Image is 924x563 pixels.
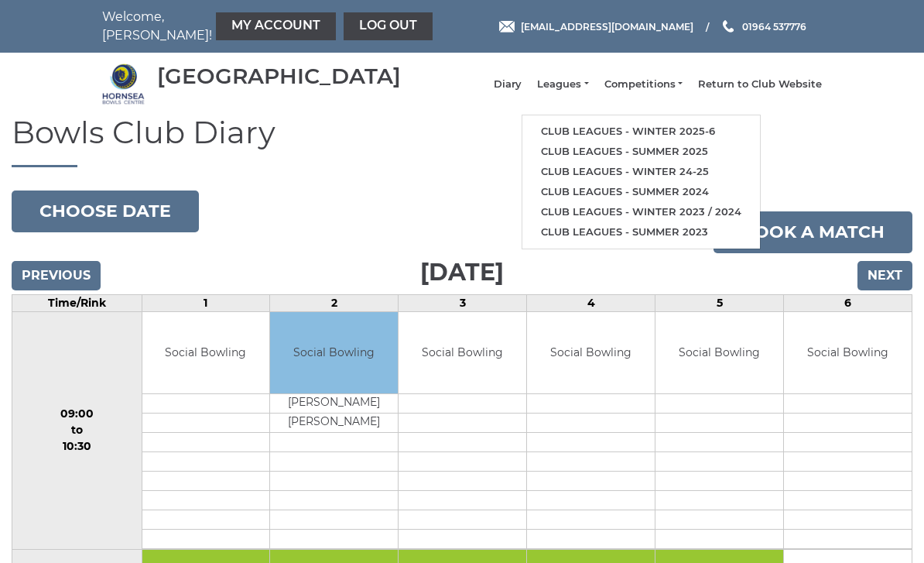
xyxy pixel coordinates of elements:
[522,182,760,202] a: Club leagues - Summer 2024
[270,413,398,432] td: [PERSON_NAME]
[399,295,527,312] td: 3
[784,312,912,393] td: Social Bowling
[12,191,199,232] button: Choose date
[527,295,655,312] td: 4
[655,312,783,393] td: Social Bowling
[742,20,806,32] span: 01964 537776
[399,312,526,393] td: Social Bowling
[12,115,912,167] h1: Bowls Club Diary
[270,393,398,413] td: [PERSON_NAME]
[720,19,806,34] a: Phone us 01964 537776
[522,115,761,249] ul: Leagues
[784,295,912,312] td: 6
[522,162,760,182] a: Club leagues - Winter 24-25
[714,211,912,253] a: Book a match
[12,261,101,290] input: Previous
[102,63,145,105] img: Hornsea Bowls Centre
[157,64,401,88] div: [GEOGRAPHIC_DATA]
[521,20,693,32] span: [EMAIL_ADDRESS][DOMAIN_NAME]
[522,222,760,242] a: Club leagues - Summer 2023
[102,8,388,45] nav: Welcome, [PERSON_NAME]!
[857,261,912,290] input: Next
[604,77,683,91] a: Competitions
[522,202,760,222] a: Club leagues - Winter 2023 / 2024
[527,312,655,393] td: Social Bowling
[698,77,822,91] a: Return to Club Website
[12,295,142,312] td: Time/Rink
[537,77,588,91] a: Leagues
[270,312,398,393] td: Social Bowling
[723,20,734,33] img: Phone us
[655,295,784,312] td: 5
[344,12,433,40] a: Log out
[499,21,515,33] img: Email
[494,77,522,91] a: Diary
[499,19,693,34] a: Email [EMAIL_ADDRESS][DOMAIN_NAME]
[216,12,336,40] a: My Account
[142,312,270,393] td: Social Bowling
[522,142,760,162] a: Club leagues - Summer 2025
[270,295,399,312] td: 2
[142,295,270,312] td: 1
[12,312,142,550] td: 09:00 to 10:30
[522,122,760,142] a: Club leagues - Winter 2025-6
